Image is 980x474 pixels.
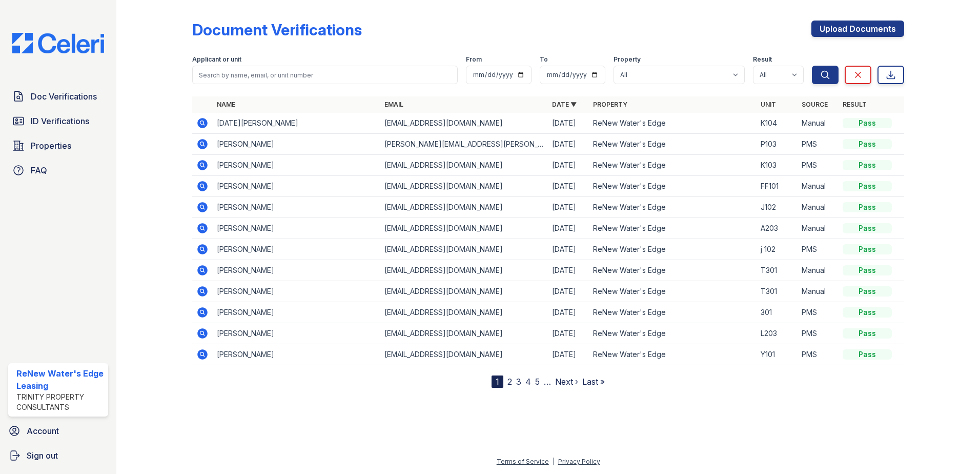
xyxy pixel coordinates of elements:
[757,155,798,176] td: K103
[540,55,548,64] label: To
[757,260,798,281] td: T301
[757,239,798,260] td: j 102
[757,323,798,344] td: L203
[213,197,380,218] td: [PERSON_NAME]
[589,218,757,239] td: ReNew Water's Edge
[798,344,839,365] td: PMS
[798,197,839,218] td: Manual
[192,66,458,84] input: Search by name, email, or unit number
[16,392,104,412] div: Trinity Property Consultants
[213,176,380,197] td: [PERSON_NAME]
[380,281,548,302] td: [EMAIL_ADDRESS][DOMAIN_NAME]
[548,344,589,365] td: [DATE]
[593,101,627,108] a: Property
[589,113,757,134] td: ReNew Water's Edge
[213,239,380,260] td: [PERSON_NAME]
[380,134,548,155] td: [PERSON_NAME][EMAIL_ADDRESS][PERSON_NAME][DOMAIN_NAME]
[8,135,108,156] a: Properties
[614,55,641,64] label: Property
[16,367,104,392] div: ReNew Water's Edge Leasing
[497,458,549,465] a: Terms of Service
[811,21,904,37] a: Upload Documents
[525,377,531,387] a: 4
[548,323,589,344] td: [DATE]
[544,376,551,388] span: …
[213,134,380,155] td: [PERSON_NAME]
[548,239,589,260] td: [DATE]
[466,55,482,64] label: From
[589,344,757,365] td: ReNew Water's Edge
[555,377,578,387] a: Next ›
[843,244,892,254] div: Pass
[8,160,108,181] a: FAQ
[384,101,403,108] a: Email
[4,445,112,466] a: Sign out
[213,113,380,134] td: [DATE][PERSON_NAME]
[380,113,548,134] td: [EMAIL_ADDRESS][DOMAIN_NAME]
[548,260,589,281] td: [DATE]
[757,344,798,365] td: Y101
[843,202,892,212] div: Pass
[757,176,798,197] td: FF101
[798,176,839,197] td: Manual
[843,328,892,339] div: Pass
[192,55,241,64] label: Applicant or unit
[213,281,380,302] td: [PERSON_NAME]
[27,425,59,437] span: Account
[589,281,757,302] td: ReNew Water's Edge
[802,101,828,108] a: Source
[798,134,839,155] td: PMS
[757,302,798,323] td: 301
[558,458,600,465] a: Privacy Policy
[548,302,589,323] td: [DATE]
[380,323,548,344] td: [EMAIL_ADDRESS][DOMAIN_NAME]
[589,302,757,323] td: ReNew Water's Edge
[798,218,839,239] td: Manual
[843,307,892,318] div: Pass
[552,101,577,108] a: Date ▼
[757,281,798,302] td: T301
[548,155,589,176] td: [DATE]
[843,181,892,191] div: Pass
[798,155,839,176] td: PMS
[213,260,380,281] td: [PERSON_NAME]
[553,458,555,465] div: |
[589,155,757,176] td: ReNew Water's Edge
[548,134,589,155] td: [DATE]
[380,176,548,197] td: [EMAIL_ADDRESS][DOMAIN_NAME]
[843,139,892,149] div: Pass
[217,101,235,108] a: Name
[757,218,798,239] td: A203
[8,111,108,131] a: ID Verifications
[843,286,892,297] div: Pass
[4,33,112,53] img: CE_Logo_Blue-a8612792a0a2168367f1c8372b55b34899dd931a85d93a1a3d3e32e68fde9ad4.png
[380,260,548,281] td: [EMAIL_ADDRESS][DOMAIN_NAME]
[31,90,97,103] span: Doc Verifications
[843,223,892,233] div: Pass
[757,197,798,218] td: J102
[761,101,776,108] a: Unit
[213,218,380,239] td: [PERSON_NAME]
[213,155,380,176] td: [PERSON_NAME]
[589,260,757,281] td: ReNew Water's Edge
[548,113,589,134] td: [DATE]
[380,239,548,260] td: [EMAIL_ADDRESS][DOMAIN_NAME]
[757,113,798,134] td: K104
[582,377,605,387] a: Last »
[380,155,548,176] td: [EMAIL_ADDRESS][DOMAIN_NAME]
[548,281,589,302] td: [DATE]
[213,323,380,344] td: [PERSON_NAME]
[31,115,89,127] span: ID Verifications
[27,449,58,462] span: Sign out
[380,197,548,218] td: [EMAIL_ADDRESS][DOMAIN_NAME]
[798,302,839,323] td: PMS
[380,302,548,323] td: [EMAIL_ADDRESS][DOMAIN_NAME]
[507,377,512,387] a: 2
[798,323,839,344] td: PMS
[535,377,540,387] a: 5
[213,302,380,323] td: [PERSON_NAME]
[843,101,867,108] a: Result
[798,113,839,134] td: Manual
[798,239,839,260] td: PMS
[843,118,892,128] div: Pass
